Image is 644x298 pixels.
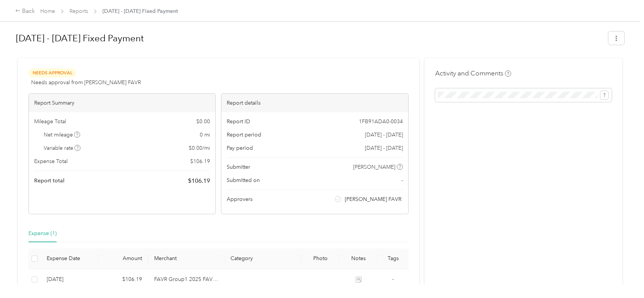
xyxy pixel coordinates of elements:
[188,176,210,185] span: $ 106.19
[392,276,394,282] span: -
[34,177,65,185] span: Report total
[44,144,81,152] span: Variable rate
[28,69,76,77] span: Needs Approval
[227,118,250,125] span: Report ID
[339,248,378,269] th: Notes
[601,256,644,298] iframe: Everlance-gr Chat Button Frame
[34,157,68,165] span: Expense Total
[224,248,301,269] th: Category
[378,269,409,290] td: -
[359,118,403,125] span: 1FB91ADA0-0034
[401,176,403,184] span: -
[28,229,57,238] div: Expense (1)
[41,269,98,290] td: 9-3-2025
[227,163,250,171] span: Submitter
[29,94,215,112] div: Report Summary
[200,131,210,139] span: 0 mi
[41,248,98,269] th: Expense Date
[44,131,80,139] span: Net mileage
[301,248,339,269] th: Photo
[148,248,225,269] th: Merchant
[384,255,402,262] div: Tags
[69,8,88,14] a: Reports
[98,248,148,269] th: Amount
[378,248,409,269] th: Tags
[31,78,141,86] span: Needs approval from [PERSON_NAME] FAVR
[34,118,66,125] span: Mileage Total
[196,118,210,125] span: $ 0.00
[189,144,210,152] span: $ 0.00 / mi
[15,7,35,16] div: Back
[227,131,261,139] span: Report period
[345,195,401,203] span: [PERSON_NAME] FAVR
[227,176,260,184] span: Submitted on
[353,163,395,171] span: [PERSON_NAME]
[227,195,253,203] span: Approvers
[103,7,178,15] span: [DATE] - [DATE] Fixed Payment
[365,144,403,152] span: [DATE] - [DATE]
[435,69,511,78] h4: Activity and Comments
[190,157,210,165] span: $ 106.19
[98,269,148,290] td: $106.19
[221,94,408,112] div: Report details
[16,29,603,47] h1: Aug 16 - 31, 2025 Fixed Payment
[40,8,55,14] a: Home
[365,131,403,139] span: [DATE] - [DATE]
[227,144,253,152] span: Pay period
[148,269,225,290] td: FAVR Group1 2025 FAVR program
